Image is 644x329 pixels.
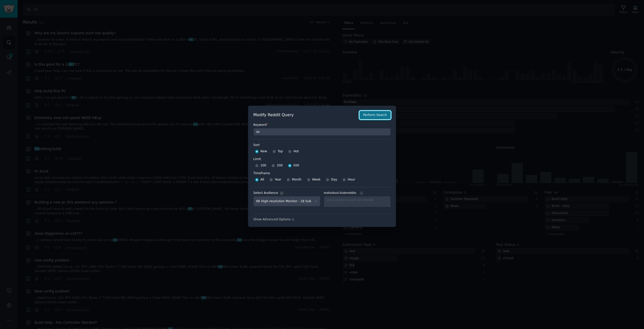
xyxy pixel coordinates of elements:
label: Individual Subreddits [324,191,391,195]
span: Hot [293,149,299,154]
button: Perform Search [359,111,391,119]
label: Keyword [253,123,391,127]
div: Select Audience [253,191,278,195]
span: 500 [293,163,299,168]
span: Top [278,149,283,154]
span: Month [292,177,301,182]
span: Hour [348,177,355,182]
span: Week [312,177,321,182]
span: 100 [260,163,266,168]
div: Limit [253,157,261,162]
span: Year [275,177,281,182]
span: Day [331,177,337,182]
label: Sort [253,143,391,147]
input: Keyword to search on Reddit [253,128,391,136]
span: 200 [277,163,283,168]
span: New [260,149,267,154]
div: Show Advanced Options ↓ [253,217,391,222]
label: Timeframe [253,169,391,176]
span: All [260,177,264,182]
h2: Modify Reddit Query [253,112,357,118]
